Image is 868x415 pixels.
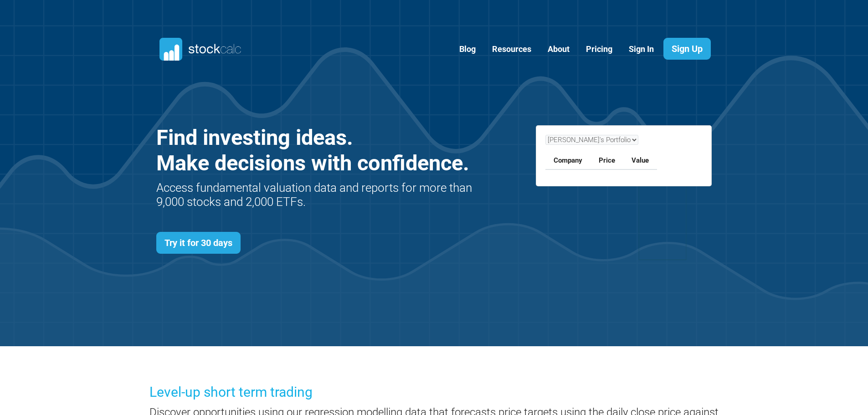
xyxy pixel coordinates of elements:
[579,38,619,61] a: Pricing
[541,38,576,61] a: About
[485,38,538,61] a: Resources
[452,38,483,61] a: Blog
[545,152,591,170] th: Company
[156,181,475,209] h2: Access fundamental valuation data and reports for more than 9,000 stocks and 2,000 ETFs.
[623,152,657,170] th: Value
[663,38,711,60] a: Sign Up
[591,152,623,170] th: Price
[156,125,475,176] h1: Find investing ideas. Make decisions with confidence.
[156,232,241,254] a: Try it for 30 days
[149,383,719,402] h3: Level-up short term trading
[622,38,661,61] a: Sign In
